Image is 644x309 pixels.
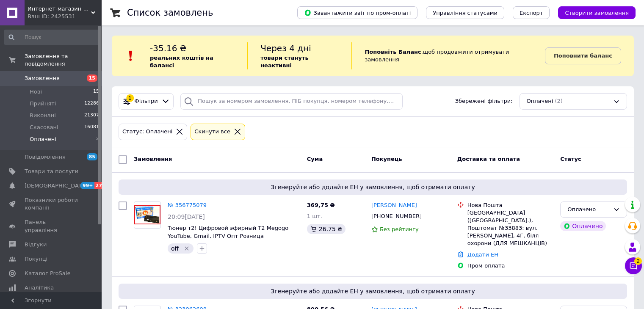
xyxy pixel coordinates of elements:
[307,213,322,219] span: 1 шт.
[567,205,610,214] div: Оплачено
[25,153,66,161] span: Повідомлення
[555,98,562,104] span: (2)
[30,100,56,108] span: Прийняті
[135,97,158,105] span: Фільтри
[94,182,104,189] span: 27
[25,74,60,82] span: Замовлення
[560,156,581,162] span: Статус
[307,156,323,162] span: Cума
[513,6,550,19] button: Експорт
[168,202,207,208] a: № 356775079
[25,182,87,190] span: [DEMOGRAPHIC_DATA]
[168,213,205,220] span: 20:09[DATE]
[25,52,102,68] span: Замовлення та повідомлення
[87,153,97,160] span: 85
[304,9,411,17] span: Завантажити звіт по пром-оплаті
[25,270,70,277] span: Каталог ProSale
[150,43,186,53] span: -35.16 ₴
[127,8,213,18] h1: Список замовлень
[171,245,179,252] span: off
[467,201,553,209] div: Нова Пошта
[134,156,172,162] span: Замовлення
[134,201,161,229] a: Фото товару
[527,97,553,105] span: Оплачені
[545,47,621,64] a: Поповнити баланс
[84,124,99,131] span: 16081
[467,209,553,248] div: [GEOGRAPHIC_DATA] ([GEOGRAPHIC_DATA].), Поштомат №33883: вул. [PERSON_NAME], 4Г, біля охорони (ДЛ...
[455,97,513,105] span: Збережені фільтри:
[25,284,54,292] span: Аналітика
[370,211,423,222] div: [PHONE_NUMBER]
[307,202,335,208] span: 369,75 ₴
[28,13,102,20] div: Ваш ID: 2425531
[371,156,402,162] span: Покупець
[260,43,311,53] span: Через 4 дні
[124,50,137,62] img: :exclamation:
[625,257,642,274] button: Чат з покупцем2
[558,6,636,19] button: Створити замовлення
[467,251,498,258] a: Додати ЕН
[25,255,47,263] span: Покупці
[126,94,134,102] div: 1
[168,225,288,239] a: Тюнер т2! Цифpовой эфирный Т2 Megogo YouTube, Gmail, IPTV Опт Розница
[84,100,99,108] span: 12286
[260,55,309,69] b: товари стануть неактивні
[297,6,417,19] button: Завантажити звіт по пром-оплаті
[93,88,99,96] span: 15
[467,262,553,270] div: Пром-оплата
[80,182,94,189] span: 99+
[30,135,56,143] span: Оплачені
[560,221,606,231] div: Оплачено
[554,52,612,59] b: Поповнити баланс
[520,10,543,16] span: Експорт
[30,124,58,131] span: Скасовані
[371,201,417,210] a: [PERSON_NAME]
[433,10,498,16] span: Управління статусами
[25,196,78,212] span: Показники роботи компанії
[457,156,520,162] span: Доставка та оплата
[307,224,345,234] div: 26.75 ₴
[193,127,232,136] div: Cкинути все
[150,55,213,69] b: реальних коштів на балансі
[4,30,100,45] input: Пошук
[30,88,42,96] span: Нові
[96,135,99,143] span: 2
[134,205,160,224] img: Фото товару
[121,127,174,136] div: Статус: Оплачені
[25,168,78,175] span: Товари та послуги
[565,10,629,16] span: Створити замовлення
[380,226,419,232] span: Без рейтингу
[180,93,403,110] input: Пошук за номером замовлення, ПІБ покупця, номером телефону, Email, номером накладної
[351,42,545,69] div: , щоб продовжити отримувати замовлення
[183,245,190,252] svg: Видалити мітку
[122,183,624,191] span: Згенеруйте або додайте ЕН у замовлення, щоб отримати оплату
[550,9,636,16] a: Створити замовлення
[87,74,97,82] span: 15
[426,6,504,19] button: Управління статусами
[25,241,47,248] span: Відгуки
[25,218,78,234] span: Панель управління
[28,5,91,13] span: Интернет-магазин "Autozvuk2011"
[365,49,421,55] b: Поповніть Баланс
[30,112,56,119] span: Виконані
[634,257,642,265] span: 2
[84,112,99,119] span: 21307
[122,287,624,295] span: Згенеруйте або додайте ЕН у замовлення, щоб отримати оплату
